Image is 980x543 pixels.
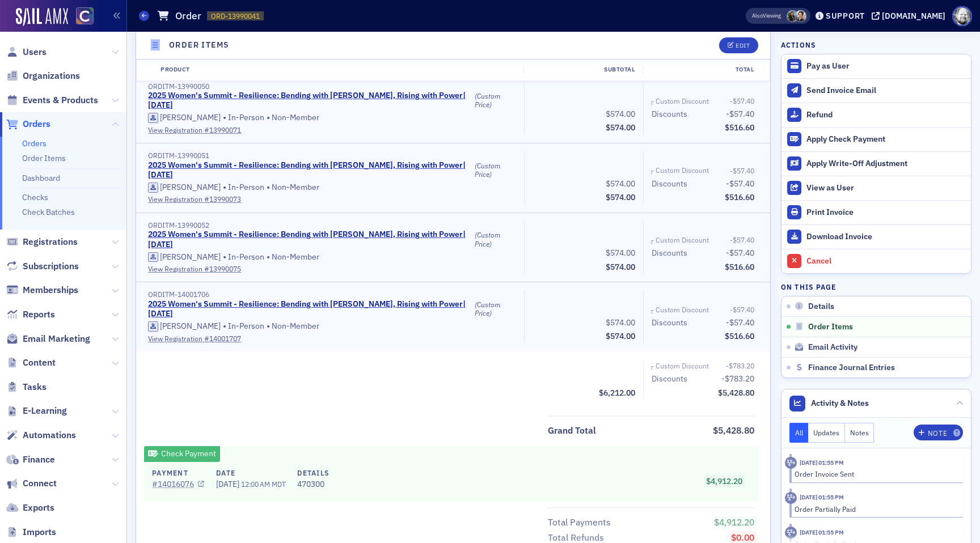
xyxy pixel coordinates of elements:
a: E-Learning [6,405,67,417]
span: Organizations [23,70,80,82]
a: 2025 Women's Summit - Resilience: Bending with [PERSON_NAME], Rising with Power| [DATE] [148,299,471,319]
button: Pay as User [782,54,971,78]
span: Details [808,302,834,312]
button: View as User [782,176,971,200]
div: Custom Discount [656,360,709,371]
a: Dashboard [22,173,60,183]
span: $516.60 [725,192,754,202]
img: SailAMX [76,7,94,25]
div: (Custom Price) [475,92,516,109]
div: ORDITM-13990051 [148,151,516,160]
div: (Custom Price) [475,162,516,179]
span: -$57.40 [726,179,754,189]
span: Discounts [652,317,691,329]
a: Exports [6,502,54,514]
span: MDT [270,480,286,489]
span: ┌ [650,362,653,371]
span: Finance [23,453,55,466]
span: -$57.40 [730,305,754,314]
span: $0.00 [731,532,754,543]
span: Discounts [652,108,691,120]
div: Custom Discount [656,235,709,245]
div: Custom Discount [656,304,709,315]
div: Activity [785,527,797,538]
a: [PERSON_NAME] [148,321,221,332]
span: Tasks [23,381,47,393]
div: Order Invoice Sent [795,469,955,479]
span: $5,428.80 [718,388,754,398]
div: Discounts [652,247,687,259]
span: E-Learning [23,405,67,417]
span: Content [23,357,56,369]
a: 2025 Women's Summit - Resilience: Bending with [PERSON_NAME], Rising with Power| [DATE] [148,230,471,249]
a: Organizations [6,70,80,82]
div: ORDITM-13990052 [148,221,516,230]
span: Email Activity [808,342,857,353]
div: Product [153,66,523,75]
a: Order Items [22,153,66,163]
div: Custom Discount [656,165,709,175]
span: Custom Discount [656,165,713,175]
span: Orders [23,118,50,130]
a: View Registration #14001707 [148,333,516,343]
a: #14016076 [152,478,204,490]
a: Memberships [6,284,78,296]
span: • [267,321,270,332]
span: Finance Journal Entries [808,363,895,373]
button: Notes [845,423,875,443]
img: SailAMX [16,8,68,26]
div: (Custom Price) [475,300,516,318]
div: (Custom Price) [475,231,516,248]
button: Refund [782,103,971,127]
div: In-Person Non-Member [148,252,516,263]
div: Custom Discount [656,96,709,106]
button: Apply Check Payment [782,127,971,151]
span: 12:00 AM [241,480,270,489]
h4: Payment [152,468,204,478]
div: [PERSON_NAME] [160,321,221,332]
time: 9/2/2025 01:55 PM [800,493,844,501]
h4: Order Items [169,40,229,52]
span: • [267,182,270,193]
div: Send Invoice Email [806,86,965,96]
span: ┌ [650,236,653,245]
div: Total [643,66,762,75]
a: Orders [6,118,50,130]
a: Check Batches [22,207,75,217]
span: Memberships [23,284,78,296]
span: • [223,252,226,263]
div: View as User [806,183,965,193]
div: Support [826,11,865,21]
div: [PERSON_NAME] [160,113,221,123]
span: Profile [952,6,972,26]
span: Custom Discount [656,304,713,315]
span: Discounts [652,247,691,259]
time: 9/2/2025 01:55 PM [800,459,844,466]
span: -$783.20 [726,361,754,370]
div: Also [752,12,763,19]
span: Registrations [23,236,78,248]
div: Discounts [652,178,687,190]
span: Activity & Notes [811,397,869,409]
a: View Registration #13990073 [148,194,516,204]
span: Custom Discount [656,96,713,106]
span: -$57.40 [726,248,754,258]
a: Events & Products [6,94,98,107]
div: Discounts [652,373,687,385]
a: Connect [6,477,57,490]
span: Discounts [652,373,691,385]
div: In-Person Non-Member [148,112,516,124]
span: -$57.40 [726,109,754,119]
a: Users [6,46,47,58]
span: $516.60 [725,331,754,341]
span: Custom Discount [656,235,713,245]
span: $574.00 [606,331,635,341]
a: Orders [22,138,47,149]
div: Download Invoice [806,232,965,242]
div: Grand Total [548,424,596,438]
h4: On this page [781,282,971,292]
a: Tasks [6,381,47,393]
div: Note [928,430,947,436]
span: Total Payments [548,516,615,529]
span: Reports [23,308,55,321]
